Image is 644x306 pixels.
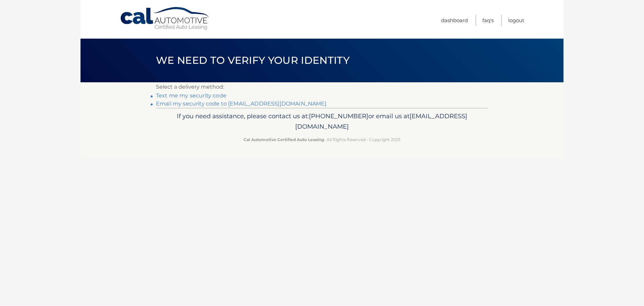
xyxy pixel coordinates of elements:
a: Dashboard [441,15,468,26]
a: FAQ's [482,15,494,26]
p: Select a delivery method: [156,82,488,92]
strong: Cal Automotive Certified Auto Leasing [244,137,324,142]
span: [PHONE_NUMBER] [309,112,368,120]
a: Text me my security code [156,92,226,99]
a: Logout [508,15,524,26]
p: If you need assistance, please contact us at: or email us at [160,111,484,132]
a: Email my security code to [EMAIL_ADDRESS][DOMAIN_NAME] [156,100,327,107]
a: Cal Automotive [120,7,210,31]
span: We need to verify your identity [156,54,350,67]
p: - All Rights Reserved - Copyright 2025 [160,136,484,143]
